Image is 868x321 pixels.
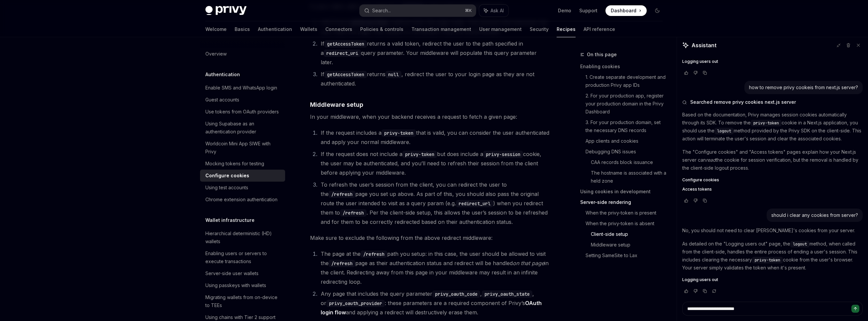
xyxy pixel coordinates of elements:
[360,21,403,37] a: Policies & controls
[682,99,863,105] button: Searched remove privy cookies next.js server
[771,212,858,219] div: should i clear any cookies from server?
[587,51,617,59] span: On this page
[586,218,668,229] a: When the privy-token is absent
[482,290,532,298] code: privy_oauth_state
[319,149,550,177] li: If the request does not include a but does include a cookie, the user may be authenticated, and y...
[580,197,668,208] a: Server-side rendering
[465,8,472,13] span: ⌘ K
[717,128,731,134] span: logout
[479,21,522,37] a: User management
[200,138,285,158] a: Worldcoin Mini App SIWE with Privy
[749,84,858,91] div: how to remove privy cookeis from next.js server?
[682,148,863,172] p: The "Configure cookies" and "Access tokens" pages explain how your Next.js server can the cookie ...
[200,94,285,106] a: Guest accounts
[579,7,597,14] a: Support
[682,240,863,272] p: As detailed on the "Logging users out" page, the method, when called from the client-side, handle...
[479,5,508,17] button: Ask AI
[851,305,859,313] button: Send message
[205,249,281,265] div: Enabling users or servers to execute transactions
[205,269,259,277] div: Server-side user wallets
[682,227,863,235] p: No, you should not need to clear [PERSON_NAME]'s cookies from your server.
[682,59,718,64] span: Logging users out
[586,136,668,146] a: App clients and cookies
[682,59,863,64] a: Logging users out
[682,177,863,183] a: Configure cookies
[682,187,712,192] span: Access tokens
[324,40,367,48] code: getAccessToken
[682,187,863,192] a: Access tokens
[360,5,476,17] button: Search...⌘K
[586,250,668,261] a: Setting SameSite to Lax
[200,228,285,247] a: Hierarchical deterministic (HD) wallets
[682,277,718,282] span: Logging users out
[200,291,285,311] a: Migrating wallets from on-device to TEEs
[205,216,255,224] h5: Wallet infrastructure
[319,249,550,286] li: The page at the path you setup: in this case, the user should be allowed to visit the page as the...
[584,21,615,37] a: API reference
[205,196,277,204] div: Chrome extension authentication
[319,180,550,227] li: To refresh the user’s session from the client, you can redirect the user to the page you set up a...
[591,168,668,186] a: The hostname is associated with a held zone
[324,71,367,78] code: getAccessToken
[205,281,266,289] div: Using passkeys with wallets
[490,7,504,14] span: Ask AI
[319,39,550,67] li: If returns a valid token, redirect the user to the path specified in a query parameter. Your midd...
[690,99,796,105] span: Searched remove privy cookies next.js server
[205,184,248,192] div: Using test accounts
[586,117,668,136] a: 3. For your production domain, set the necessary DNS records
[591,240,668,250] a: Middleware setup
[205,21,227,37] a: Welcome
[300,21,317,37] a: Wallets
[611,7,636,14] span: Dashboard
[319,70,550,88] li: If returns , redirect the user to your login page as they are not authenticated.
[205,172,249,180] div: Configure cookies
[755,257,780,263] span: privy-token
[513,260,544,266] em: on that page
[200,170,285,182] a: Configure cookies
[706,157,716,163] em: read
[235,21,250,37] a: Basics
[200,182,285,194] a: Using test accounts
[793,241,807,247] span: logout
[205,120,281,136] div: Using Supabase as an authentication provider
[200,158,285,170] a: Mocking tokens for testing
[200,279,285,291] a: Using passkeys with wallets
[205,293,281,309] div: Migrating wallets from on-device to TEEs
[580,61,668,72] a: Enabling cookies
[205,71,240,79] h5: Authentication
[326,300,385,307] code: privy_oauth_provider
[205,84,277,92] div: Enable SMS and WhatsApp login
[200,48,285,60] a: Overview
[530,21,549,37] a: Security
[205,96,239,104] div: Guest accounts
[372,7,391,15] div: Search...
[586,72,668,90] a: 1. Create separate development and production Privy app IDs
[205,160,264,168] div: Mocking tokens for testing
[402,151,437,158] code: privy-token
[591,157,668,168] a: CAA records block issuance
[200,82,285,94] a: Enable SMS and WhatsApp login
[205,50,227,58] div: Overview
[586,208,668,218] a: When the privy-token is present
[200,267,285,279] a: Server-side user wallets
[324,50,361,57] code: redirect_uri
[205,6,247,15] img: dark logo
[310,233,550,242] span: Make sure to exclude the following from the above redirect middleware:
[483,151,523,158] code: privy-session
[310,112,550,121] span: In your middleware, when your backend receives a request to fetch a given page:
[200,194,285,206] a: Chrome extension authentication
[682,277,863,282] a: Logging users out
[329,260,355,267] code: /refresh
[652,5,663,16] button: Toggle dark mode
[557,21,576,37] a: Recipes
[580,186,668,197] a: Using cookies in development
[319,289,550,317] li: Any page that includes the query parameter , , or : these parameters are a required component of ...
[319,128,550,147] li: If the request includes a that is valid, you can consider the user authenticated and apply your n...
[329,191,355,198] code: /refresh
[753,120,779,126] span: privy-token
[558,7,571,14] a: Demo
[591,229,668,240] a: Client-side setup
[385,71,401,78] code: null
[586,90,668,117] a: 2. For your production app, register your production domain in the Privy Dashboard
[205,140,281,156] div: Worldcoin Mini App SIWE with Privy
